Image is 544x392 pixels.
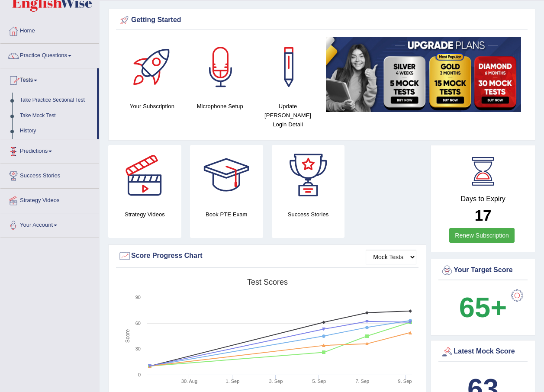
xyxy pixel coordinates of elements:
a: Predictions [0,139,99,161]
a: Take Mock Test [16,108,97,124]
a: Strategy Videos [0,189,99,210]
div: Score Progress Chart [118,250,416,263]
h4: Success Stories [272,210,345,219]
h4: Microphone Setup [190,102,250,111]
h4: Book PTE Exam [190,210,263,219]
tspan: Test scores [247,278,288,286]
h4: Update [PERSON_NAME] Login Detail [258,102,318,129]
a: Tests [0,68,97,90]
div: Getting Started [118,14,525,27]
tspan: 7. Sep [355,379,369,384]
img: small5.jpg [326,37,521,112]
text: 60 [135,321,141,326]
a: Practice Questions [0,44,99,65]
tspan: 3. Sep [269,379,283,384]
h4: Days to Expiry [441,195,525,203]
text: 0 [138,372,141,377]
b: 65+ [459,292,507,323]
tspan: 9. Sep [398,379,412,384]
text: 90 [135,295,141,300]
tspan: 30. Aug [181,379,197,384]
a: Success Stories [0,164,99,186]
a: Your Account [0,213,99,235]
a: Take Practice Sectional Test [16,93,97,108]
b: 17 [475,207,492,224]
h4: Your Subscription [122,102,182,111]
a: Home [0,19,99,41]
a: Renew Subscription [449,228,515,243]
tspan: 5. Sep [312,379,326,384]
h4: Strategy Videos [108,210,181,219]
tspan: Score [125,329,131,343]
div: Latest Mock Score [441,345,525,358]
div: Your Target Score [441,264,525,277]
a: History [16,123,97,139]
text: 30 [135,346,141,351]
tspan: 1. Sep [226,379,240,384]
